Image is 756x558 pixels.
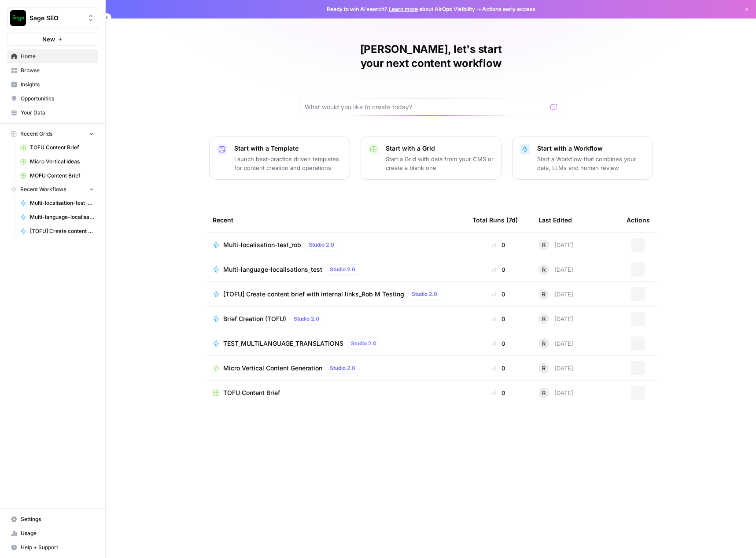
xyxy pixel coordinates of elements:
[538,289,573,299] div: [DATE]
[7,33,98,46] button: New
[20,185,66,193] span: Recent Workflows
[223,265,322,274] span: Multi-language-localisations_test
[42,35,55,44] span: New
[472,339,524,348] div: 0
[223,240,301,249] span: Multi-localisation-test_rob
[538,240,573,250] div: [DATE]
[21,52,94,60] span: Home
[21,529,94,537] span: Usage
[309,241,334,249] span: Studio 2.0
[213,363,458,373] a: Micro Vertical Content GenerationStudio 2.0
[223,290,404,299] span: [TOFU] Create content brief with internal links_Rob M Testing
[7,92,98,106] a: Opportunities
[472,314,524,323] div: 0
[213,388,458,397] a: TOFU Content Brief
[21,543,94,551] span: Help + Support
[16,155,98,169] a: Micro Vertical Ideas
[7,512,98,526] a: Settings
[30,158,94,166] span: Micro Vertical Ideas
[538,208,572,232] div: Last Edited
[16,224,98,238] a: [TOFU] Create content brief with internal links_Rob M Testing
[412,290,437,298] span: Studio 2.0
[542,364,546,373] span: R
[351,340,376,347] span: Studio 2.0
[472,208,518,232] div: Total Runs (7d)
[209,137,350,180] button: Start with a TemplateLaunch best-practice driven templates for content creation and operations
[7,106,98,120] a: Your Data
[542,339,546,348] span: R
[16,210,98,224] a: Multi-language-localisations_test
[538,388,573,398] div: [DATE]
[16,196,98,210] a: Multi-localisation-test_rob
[627,208,650,232] div: Actions
[21,515,94,523] span: Settings
[7,183,98,196] button: Recent Workflows
[213,338,458,349] a: TEST_MULTILANGUAGE_TRANSLATIONSStudio 2.0
[7,7,98,29] button: Workspace: Sage SEO
[538,363,573,373] div: [DATE]
[472,240,524,249] div: 0
[482,5,535,13] span: Actions early access
[361,137,502,180] button: Start with a GridStart a Grid with data from your CMS or create a blank one
[538,264,573,275] div: [DATE]
[7,127,98,140] button: Recent Grids
[21,109,94,117] span: Your Data
[213,264,458,275] a: Multi-language-localisations_testStudio 2.0
[223,314,286,323] span: Brief Creation (TOFU)
[16,169,98,183] a: MOFU Content Brief
[330,266,355,273] span: Studio 2.0
[21,81,94,89] span: Insights
[542,314,546,323] span: R
[305,103,547,111] input: What would you like to create today?
[538,314,573,324] div: [DATE]
[20,130,52,138] span: Recent Grids
[223,388,280,397] span: TOFU Content Brief
[542,388,546,397] span: R
[386,144,494,153] p: Start with a Grid
[30,227,94,235] span: [TOFU] Create content brief with internal links_Rob M Testing
[386,155,494,172] p: Start a Grid with data from your CMS or create a blank one
[30,172,94,180] span: MOFU Content Brief
[299,42,563,70] h1: [PERSON_NAME], let's start your next content workflow
[542,290,546,299] span: R
[472,364,524,373] div: 0
[472,290,524,299] div: 0
[327,5,475,13] span: Ready to win AI search? about AirOps Visibility
[213,208,458,232] div: Recent
[537,144,645,153] p: Start with a Workflow
[213,240,458,250] a: Multi-localisation-test_robStudio 2.0
[472,265,524,274] div: 0
[7,49,98,63] a: Home
[223,339,343,348] span: TEST_MULTILANGUAGE_TRANSLATIONS
[30,14,83,22] span: Sage SEO
[330,364,355,372] span: Studio 2.0
[21,67,94,74] span: Browse
[7,526,98,540] a: Usage
[512,137,653,180] button: Start with a WorkflowStart a Workflow that combines your data, LLMs and human review
[30,199,94,207] span: Multi-localisation-test_rob
[7,540,98,554] button: Help + Support
[542,240,546,249] span: R
[7,63,98,78] a: Browse
[16,140,98,155] a: TOFU Content Brief
[10,10,26,26] img: Sage SEO Logo
[389,6,418,12] a: Learn more
[21,95,94,103] span: Opportunities
[542,265,546,274] span: R
[294,315,319,323] span: Studio 2.0
[537,155,645,172] p: Start a Workflow that combines your data, LLMs and human review
[213,314,458,324] a: Brief Creation (TOFU)Studio 2.0
[223,364,322,373] span: Micro Vertical Content Generation
[538,338,573,349] div: [DATE]
[30,213,94,221] span: Multi-language-localisations_test
[213,289,458,299] a: [TOFU] Create content brief with internal links_Rob M TestingStudio 2.0
[234,144,343,153] p: Start with a Template
[7,78,98,92] a: Insights
[30,144,94,152] span: TOFU Content Brief
[472,388,524,397] div: 0
[234,155,343,172] p: Launch best-practice driven templates for content creation and operations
